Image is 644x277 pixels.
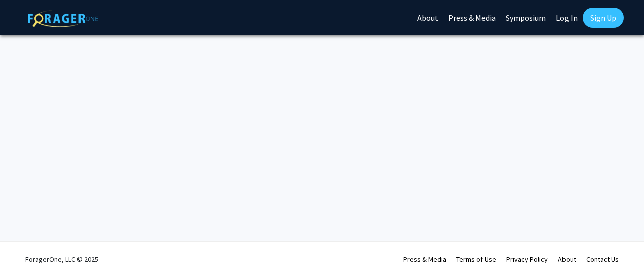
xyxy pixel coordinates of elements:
a: Privacy Policy [506,255,548,264]
a: Terms of Use [456,255,496,264]
img: ForagerOne Logo [28,10,98,27]
a: Contact Us [586,255,619,264]
a: Sign Up [583,8,624,28]
div: ForagerOne, LLC © 2025 [25,242,98,277]
a: Press & Media [403,255,446,264]
a: About [558,255,576,264]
